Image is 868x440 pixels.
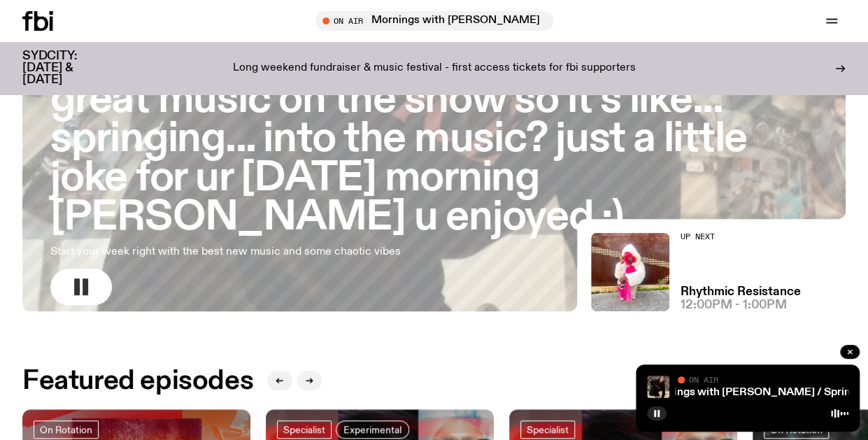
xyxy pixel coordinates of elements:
[34,420,99,439] a: On Rotation
[681,233,801,241] h2: Up Next
[647,376,669,398] img: Jim standing in the fbi studio, hunched over with one hand on their knee and the other on their b...
[315,11,553,31] button: On AirMornings with [PERSON_NAME] / Springing into some great music haha do u see what i did ther...
[689,375,718,384] span: On Air
[336,420,409,439] a: Experimental
[520,420,575,439] a: Specialist
[681,286,801,298] a: Rhythmic Resistance
[283,425,325,435] span: Specialist
[591,233,669,311] img: Attu crouches on gravel in front of a brown wall. They are wearing a white fur coat with a hood, ...
[343,425,401,435] span: Experimental
[22,369,253,394] h2: Featured episodes
[527,425,569,435] span: Specialist
[681,299,787,311] span: 12:00pm - 1:00pm
[233,62,636,75] p: Long weekend fundraiser & music festival - first access tickets for fbi supporters
[277,420,332,439] a: Specialist
[40,425,92,435] span: On Rotation
[22,50,112,86] h3: SYDCITY: [DATE] & [DATE]
[50,243,408,260] p: Start your week right with the best new music and some chaotic vibes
